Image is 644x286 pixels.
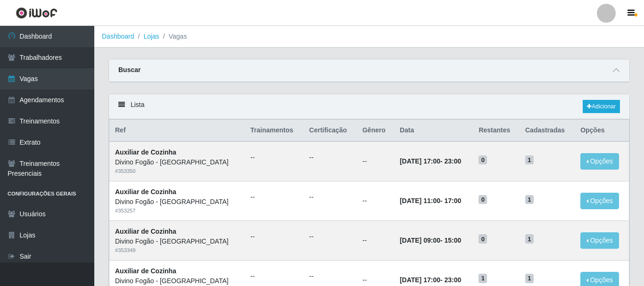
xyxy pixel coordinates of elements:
th: Trainamentos [245,120,304,142]
div: Lista [109,94,629,119]
strong: Auxiliar de Cozinha [115,267,176,275]
th: Gênero [357,120,394,142]
div: Divino Fogão - [GEOGRAPHIC_DATA] [115,276,239,286]
ul: -- [250,232,298,242]
time: 17:00 [445,197,462,204]
strong: - [400,276,461,284]
strong: - [400,197,461,204]
time: 23:00 [445,157,462,165]
time: 15:00 [445,237,462,244]
span: 0 [479,195,487,204]
th: Data [394,120,473,142]
ul: -- [309,271,351,281]
ul: -- [250,153,298,163]
strong: Buscar [118,66,140,74]
time: 23:00 [445,276,462,284]
span: 1 [479,274,487,283]
a: Lojas [143,33,159,40]
button: Opções [580,193,619,209]
img: CoreUI Logo [16,7,58,19]
button: Opções [580,153,619,170]
div: # 353257 [115,207,239,215]
th: Certificação [304,120,357,142]
time: [DATE] 17:00 [400,276,440,284]
strong: - [400,157,461,165]
td: -- [357,141,394,181]
strong: - [400,237,461,244]
span: 1 [525,155,534,165]
a: Adicionar [583,100,620,113]
strong: Auxiliar de Cozinha [115,188,176,196]
strong: Auxiliar de Cozinha [115,228,176,235]
time: [DATE] 11:00 [400,197,440,204]
th: Cadastradas [520,120,575,142]
div: Divino Fogão - [GEOGRAPHIC_DATA] [115,237,239,246]
span: 0 [479,155,487,165]
ul: -- [250,271,298,281]
span: 0 [479,234,487,244]
div: Divino Fogão - [GEOGRAPHIC_DATA] [115,157,239,167]
time: [DATE] 17:00 [400,157,440,165]
span: 1 [525,195,534,204]
th: Ref [109,120,245,142]
time: [DATE] 09:00 [400,237,440,244]
span: 1 [525,234,534,244]
button: Opções [580,232,619,249]
span: 1 [525,274,534,283]
nav: breadcrumb [94,26,644,48]
div: # 353349 [115,246,239,254]
td: -- [357,221,394,260]
th: Restantes [473,120,520,142]
div: # 353350 [115,167,239,175]
a: Dashboard [102,33,134,40]
li: Vagas [159,32,187,41]
ul: -- [309,153,351,163]
strong: Auxiliar de Cozinha [115,148,176,156]
td: -- [357,181,394,221]
ul: -- [309,232,351,242]
ul: -- [250,192,298,202]
th: Opções [575,120,629,142]
div: Divino Fogão - [GEOGRAPHIC_DATA] [115,197,239,207]
ul: -- [309,192,351,202]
